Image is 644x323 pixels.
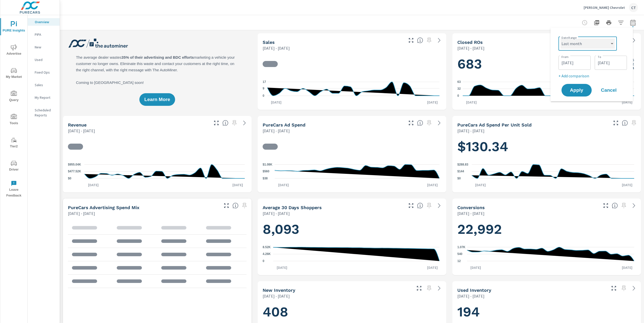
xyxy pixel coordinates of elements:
span: Learn More [144,97,170,102]
p: Sales [35,82,56,87]
div: PIPA [28,31,60,38]
p: [DATE] [424,100,441,105]
text: $955.04K [68,163,81,166]
span: Tier2 [2,137,26,149]
div: Sales [28,81,60,89]
span: Select a preset date range to save this widget [425,119,433,127]
span: Select a preset date range to save this widget [425,36,433,44]
a: See more details in report [435,119,443,127]
h5: Average 30 Days Shoppers [263,205,322,210]
button: Print Report [604,18,614,28]
h1: 8,093 [263,221,441,238]
text: 540 [457,252,462,256]
text: 0 [457,94,459,98]
p: [DATE] [618,100,636,105]
p: [DATE] - [DATE] [457,128,485,134]
p: [DATE] - [DATE] [457,293,485,299]
text: 1.07K [457,245,465,249]
div: My Report [28,94,60,101]
text: $144 [457,170,464,173]
span: Select a preset date range to save this widget [630,119,638,127]
text: 4.26K [263,252,271,256]
p: [DATE] - [DATE] [263,128,290,134]
span: PURE Insights [2,21,26,34]
p: [DATE] - [DATE] [263,293,290,299]
p: [DATE] [275,182,292,187]
button: Make Fullscreen [212,119,220,127]
span: Select a preset date range to save this widget [240,202,249,210]
text: 9 [263,87,264,90]
text: $38 [263,177,268,180]
p: Scheduled Reports [35,108,56,118]
p: Fixed Ops [35,70,56,75]
a: See more details in report [435,284,443,292]
text: $0 [457,177,461,180]
span: Select a preset date range to save this widget [425,284,433,292]
span: Total cost of media for all PureCars channels for the selected dealership group over the selected... [417,120,423,126]
h5: Sales [263,40,275,45]
h1: $130.34 [457,138,636,155]
p: [DATE] [267,100,285,105]
a: See more details in report [240,119,249,127]
p: [DATE] [618,182,636,187]
p: [DATE] [273,265,291,270]
div: CT [629,3,638,12]
button: Apply [561,84,592,96]
p: [DATE] [472,182,489,187]
p: Used [35,57,56,62]
h5: PureCars Advertising Spend Mix [68,205,139,210]
p: PIPA [35,32,56,37]
h5: PureCars Ad Spend [263,122,305,127]
text: 8.52K [263,245,271,249]
h5: Closed ROs [457,40,483,45]
span: Average cost of advertising per each vehicle sold at the dealer over the selected date range. The... [622,120,628,126]
p: [DATE] - [DATE] [68,128,95,134]
a: See more details in report [435,202,443,210]
span: Apply [567,88,587,92]
span: This table looks at how you compare to the amount of budget you spend per channel as opposed to y... [232,203,238,209]
h1: 683 [457,55,636,73]
div: Fixed Ops [28,69,60,76]
button: "Export Report to PDF" [592,18,602,28]
h5: Revenue [68,122,87,127]
p: [DATE] - [DATE] [457,210,485,216]
button: Make Fullscreen [222,202,230,210]
h5: PureCars Ad Spend Per Unit Sold [457,122,532,127]
button: Make Fullscreen [407,202,415,210]
text: 12 [457,259,461,263]
a: See more details in report [435,36,443,44]
p: [DATE] [467,265,485,270]
h1: 194 [457,303,636,320]
span: Query [2,91,26,103]
span: A rolling 30 day total of daily Shoppers on the dealership website, averaged over the selected da... [417,203,423,209]
a: See more details in report [630,36,638,44]
button: Make Fullscreen [415,284,423,292]
h5: New Inventory [263,287,295,293]
span: Total sales revenue over the selected date range. [Source: This data is sourced from the dealer’s... [222,120,228,126]
p: [DATE] - [DATE] [457,45,485,51]
span: The number of dealer-specified goals completed by a visitor. [Source: This data is provided by th... [612,203,618,209]
div: New [28,43,60,51]
div: Scheduled Reports [28,106,60,119]
text: 0 [263,259,264,263]
h5: Conversions [457,205,485,210]
span: Select a preset date range to save this widget [230,119,238,127]
span: Cancel [599,88,619,92]
p: [DATE] [85,182,102,187]
p: [DATE] - [DATE] [68,210,95,216]
span: Select a preset date range to save this widget [620,284,628,292]
text: $477.52K [68,170,81,173]
h1: 408 [263,303,441,320]
text: $288.83 [457,163,468,166]
a: See more details in report [630,284,638,292]
button: Make Fullscreen [407,36,415,44]
p: My Report [35,95,56,100]
h5: Used Inventory [457,287,491,293]
h1: 22,992 [457,221,636,238]
p: [DATE] [618,265,636,270]
button: Learn More [139,93,175,106]
span: Advertise [2,44,26,57]
p: [DATE] - [DATE] [263,210,290,216]
button: Cancel [594,84,624,96]
p: Overview [35,19,56,24]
